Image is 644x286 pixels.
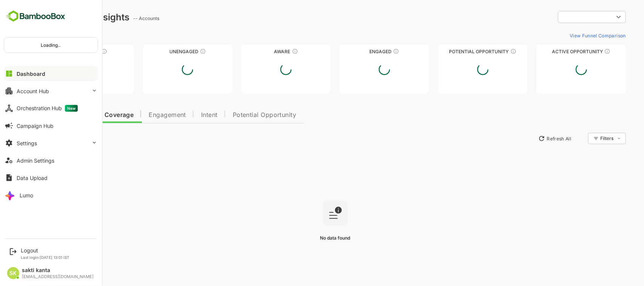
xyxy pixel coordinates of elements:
[4,83,98,98] button: Account Hub
[484,48,490,54] div: These accounts are MQAs and can be passed on to Inside Sales
[4,101,98,116] button: Orchestration HubNew
[18,12,103,23] div: Dashboard Insights
[174,48,180,54] div: These accounts have not shown enough engagement and need nurturing
[17,105,78,112] div: Orchestration Hub
[412,49,501,54] div: Potential Opportunity
[510,49,599,54] div: Active Opportunity
[540,29,599,42] button: View Funnel Comparison
[4,188,98,203] button: Lumo
[17,157,54,164] div: Admin Settings
[215,49,304,54] div: Aware
[313,49,403,54] div: Engaged
[21,255,69,260] p: Last login: [DATE] 13:01 IST
[26,112,107,118] span: Data Quality and Coverage
[4,153,98,168] button: Admin Settings
[22,274,94,279] div: [EMAIL_ADDRESS][DOMAIN_NAME]
[17,140,37,146] div: Settings
[367,48,373,54] div: These accounts are warm, further nurturing would qualify them to MQAs
[4,118,98,133] button: Campaign Hub
[7,267,19,279] div: SK
[17,71,45,77] div: Dashboard
[22,267,94,274] div: sakti kanta
[117,49,206,54] div: Unengaged
[4,66,98,81] button: Dashboard
[574,135,587,141] div: Filters
[4,9,68,23] img: BambooboxFullLogoMark.5f36c76dfaba33ec1ec1367b70bb1252.svg
[206,112,270,118] span: Potential Opportunity
[532,10,599,24] div: ​
[17,88,49,94] div: Account Hub
[21,247,69,254] div: Logout
[573,132,599,145] div: Filters
[509,132,548,145] button: Refresh All
[578,48,584,54] div: These accounts have open opportunities which might be at any of the Sales Stages
[65,105,78,112] span: New
[107,15,135,21] ag: -- Accounts
[266,48,272,54] div: These accounts have just entered the buying cycle and need further nurturing
[20,192,33,198] div: Lumo
[17,175,48,181] div: Data Upload
[4,135,98,151] button: Settings
[17,123,54,129] div: Campaign Hub
[122,112,160,118] span: Engagement
[18,132,73,145] button: New Insights
[18,49,108,54] div: Unreached
[4,170,98,185] button: Data Upload
[294,235,324,241] span: No data found
[75,48,81,54] div: These accounts have not been engaged with for a defined time period
[4,37,98,52] div: Loading..
[175,112,191,118] span: Intent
